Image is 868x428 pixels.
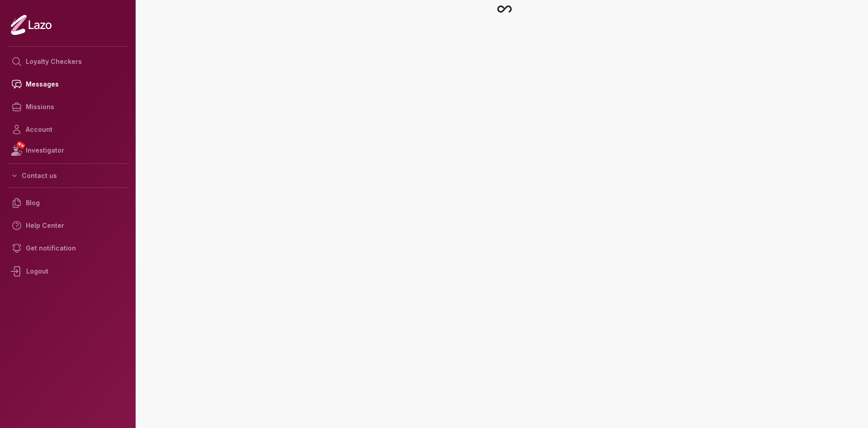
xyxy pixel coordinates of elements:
a: NEWInvestigator [7,141,128,160]
a: Account [7,118,128,141]
button: Contact us [7,168,128,184]
span: NEW [16,140,26,149]
a: Missions [7,96,128,118]
a: Blog [7,192,128,214]
div: Logout [7,260,128,283]
a: Help Center [7,214,128,237]
a: Loyalty Checkers [7,50,128,73]
a: Get notification [7,237,128,260]
a: Messages [7,73,128,96]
